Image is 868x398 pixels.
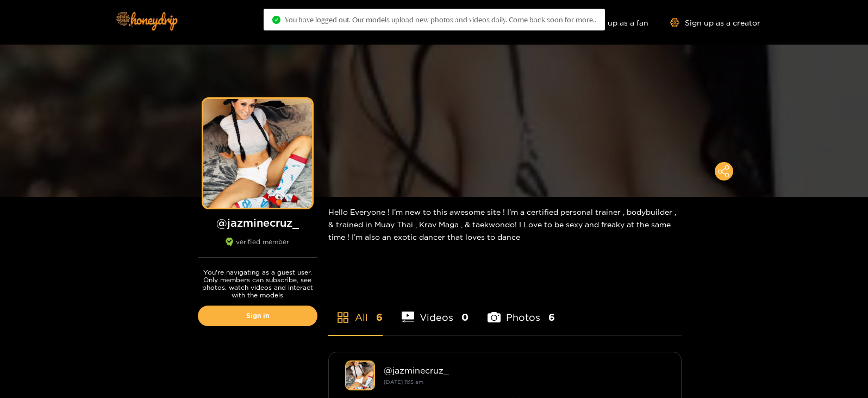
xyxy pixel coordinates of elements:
img: jazminecruz_ [345,360,375,390]
div: verified member [198,238,317,258]
div: @ jazminecruz_ [384,365,665,375]
div: Hello Everyone ! I’m new to this awesome site ! I’m a certified personal trainer , bodybuilder , ... [328,197,682,252]
span: check-circle [272,16,280,24]
a: Sign up as a fan [574,18,648,27]
small: [DATE] 11:15 am [384,379,423,385]
h1: @ jazminecruz_ [198,216,317,229]
span: 6 [376,310,383,324]
li: All [328,286,383,335]
p: You're navigating as a guest user. Only members can subscribe, see photos, watch videos and inter... [198,269,317,299]
span: appstore [336,311,349,324]
a: Sign in [198,306,317,326]
span: 6 [548,310,555,324]
span: You have logged out. Our models upload new photos and videos daily. Come back soon for more.. [285,15,596,24]
li: Videos [402,286,469,335]
li: Photos [488,286,555,335]
span: 0 [461,310,469,324]
a: Sign up as a creator [670,18,760,27]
